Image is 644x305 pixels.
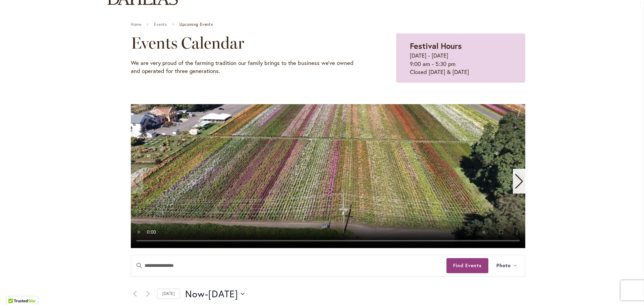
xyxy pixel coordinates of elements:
[131,255,446,276] input: Enter Keyword. Search for events by Keyword.
[488,255,525,276] button: Photo
[185,287,205,301] span: Now
[144,290,152,298] a: Next Events
[157,289,180,299] a: Click to select today's date
[131,290,139,298] a: Previous Events
[131,22,141,27] a: Home
[5,281,24,300] iframe: Launch Accessibility Center
[131,59,363,75] p: We are very proud of the farming tradition our family brings to the business we've owned and oper...
[131,33,363,52] h2: Events Calendar
[185,287,245,301] button: Click to toggle datepicker
[205,287,208,301] span: -
[208,287,238,301] span: [DATE]
[410,52,512,76] p: [DATE] - [DATE] 9:00 am - 5:30 pm Closed [DATE] & [DATE]
[496,262,511,270] span: Photo
[131,104,525,248] swiper-slide: 1 / 11
[179,22,213,27] span: Upcoming Events
[154,22,167,27] a: Events
[410,41,462,51] strong: Festival Hours
[446,258,488,273] button: Find Events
